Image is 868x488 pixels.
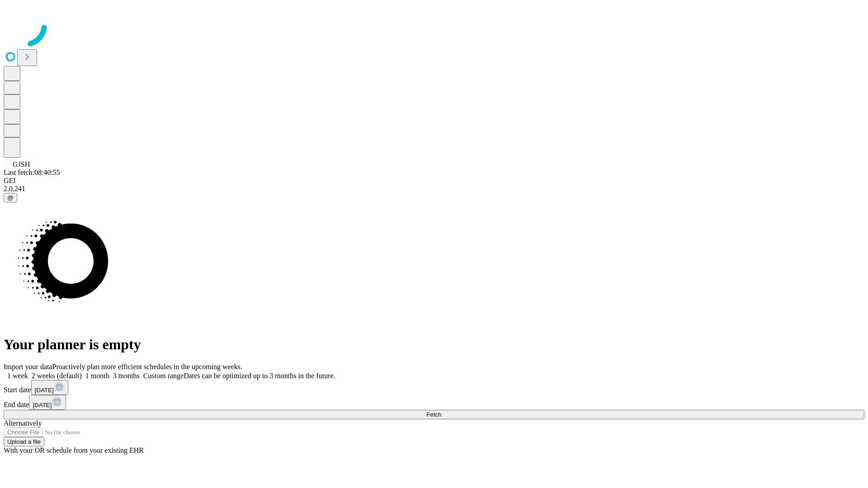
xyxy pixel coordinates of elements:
[85,372,109,380] span: 1 month
[4,419,42,427] span: Alternatively
[184,372,335,380] span: Dates can be optimized up to 3 months in the future.
[31,380,68,395] button: [DATE]
[4,410,864,419] button: Fetch
[426,411,441,418] span: Fetch
[4,395,864,410] div: End date
[4,336,864,353] h1: Your planner is empty
[4,437,44,446] button: Upload a file
[4,363,52,371] span: Import your data
[4,177,864,185] div: GEI
[4,380,864,395] div: Start date
[143,372,184,380] span: Custom range
[4,446,144,454] span: With your OR schedule from your existing EHR
[52,363,242,371] span: Proactively plan more efficient schedules in the upcoming weeks.
[33,402,52,408] span: [DATE]
[4,185,864,193] div: 2.0.241
[7,372,28,380] span: 1 week
[4,169,60,176] span: Last fetch: 08:40:55
[113,372,140,380] span: 3 months
[32,372,82,380] span: 2 weeks (default)
[35,387,54,394] span: [DATE]
[4,193,17,202] button: @
[13,160,30,168] span: GJSH
[7,194,14,201] span: @
[29,395,66,410] button: [DATE]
